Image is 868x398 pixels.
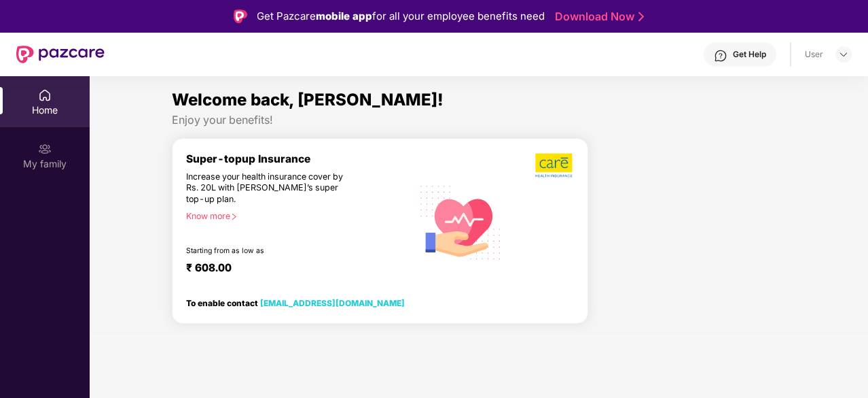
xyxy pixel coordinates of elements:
[838,49,849,60] img: svg+xml;base64,PHN2ZyBpZD0iRHJvcGRvd24tMzJ4MzIiIHhtbG5zPSJodHRwOi8vd3d3LnczLm9yZy8yMDAwL3N2ZyIgd2...
[535,152,574,178] img: b5dec4f62d2307b9de63beb79f102df3.png
[172,90,444,110] span: Welcome back, [PERSON_NAME]!
[172,113,786,127] div: Enjoy your benefits!
[38,88,52,102] img: svg+xml;base64,PHN2ZyBpZD0iSG9tZSIgeG1sbnM9Imh0dHA6Ly93d3cudzMub3JnLzIwMDAvc3ZnIiB3aWR0aD0iMjAiIG...
[260,298,405,308] a: [EMAIL_ADDRESS][DOMAIN_NAME]
[257,8,545,24] div: Get Pazcare for all your employee benefits need
[186,171,354,205] div: Increase your health insurance cover by Rs. 20L with [PERSON_NAME]’s super top-up plan.
[38,142,52,156] img: svg+xml;base64,PHN2ZyB3aWR0aD0iMjAiIGhlaWdodD0iMjAiIHZpZXdCb3g9IjAgMCAyMCAyMCIgZmlsbD0ibm9uZSIgeG...
[733,49,766,60] div: Get Help
[230,213,238,220] span: right
[638,10,644,24] img: Stroke
[555,10,640,24] a: Download Now
[316,10,372,22] strong: mobile app
[186,152,412,165] div: Super-topup Insurance
[714,49,727,63] img: svg+xml;base64,PHN2ZyBpZD0iSGVscC0zMngzMiIgeG1sbnM9Imh0dHA6Ly93d3cudzMub3JnLzIwMDAvc3ZnIiB3aWR0aD...
[412,172,509,271] img: svg+xml;base64,PHN2ZyB4bWxucz0iaHR0cDovL3d3dy53My5vcmcvMjAwMC9zdmciIHhtbG5zOnhsaW5rPSJodHRwOi8vd3...
[186,246,355,256] div: Starting from as low as
[186,298,405,308] div: To enable contact
[186,261,399,278] div: ₹ 608.00
[16,46,105,63] img: New Pazcare Logo
[234,10,247,23] img: Logo
[186,211,404,220] div: Know more
[805,49,823,60] div: User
